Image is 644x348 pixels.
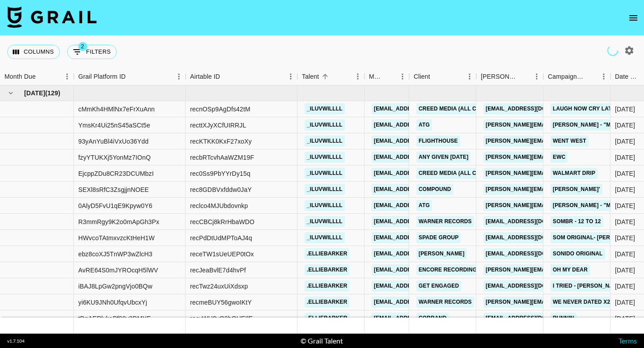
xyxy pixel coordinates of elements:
a: [PERSON_NAME][EMAIL_ADDRESS][DOMAIN_NAME] [483,184,629,195]
div: Grail Platform ID [78,68,126,85]
img: Grail Talent [7,6,97,28]
button: Menu [172,70,186,83]
div: rec0Ss9PbYYrDy15q [190,169,250,178]
div: 7/19/2025 [615,233,635,242]
button: Sort [517,70,530,83]
div: receTW1sUeUEP0tOx [190,250,254,259]
button: hide children [4,87,17,99]
a: [EMAIL_ADDRESS][DOMAIN_NAME] [372,136,472,147]
div: Talent [297,68,364,85]
a: [EMAIL_ADDRESS][DOMAIN_NAME] [483,313,584,324]
a: [PERSON_NAME][EMAIL_ADDRESS][DOMAIN_NAME] [483,200,629,211]
a: _iluvwillll [305,168,345,179]
a: [PERSON_NAME]' [551,184,602,195]
a: _iluvwillll [305,200,345,211]
a: Spade Group [416,232,461,243]
a: runnin [551,313,576,324]
a: [EMAIL_ADDRESS][DOMAIN_NAME] [483,280,584,292]
a: _iluvwillll [305,184,345,195]
a: [PERSON_NAME][EMAIL_ADDRESS][DOMAIN_NAME] [483,136,629,147]
button: Menu [396,70,409,83]
a: Creed Media (All Campaigns) [416,168,509,179]
a: Encore recordings [416,264,483,276]
div: 7/9/2025 [615,105,635,114]
div: 7/21/2025 [615,314,635,323]
div: 7/1/2025 [615,266,635,275]
div: Airtable ID [190,68,220,85]
div: ebz8coXJ5TnWP3wZlcH3 [78,250,153,259]
div: iBAJ8LpGw2pngVjo0BQw [78,282,153,291]
div: 7/22/2025 [615,217,635,226]
a: [PERSON_NAME] [416,248,467,259]
div: SEXl8sRfC3ZsgjjnNOEE [78,185,149,194]
a: .elliebarker [305,297,349,308]
button: Sort [126,70,138,83]
a: [EMAIL_ADDRESS][DOMAIN_NAME] [483,103,584,115]
a: [EMAIL_ADDRESS][DOMAIN_NAME] [372,216,472,227]
a: ewc [551,152,568,163]
div: reclco4MJUbdovnkp [190,201,248,210]
a: [EMAIL_ADDRESS][DOMAIN_NAME] [372,184,472,195]
a: .elliebarker [305,280,349,292]
div: Talent [302,68,319,85]
div: [PERSON_NAME] [481,68,517,85]
button: Menu [597,70,610,83]
div: Campaign (Type) [548,68,585,85]
div: 6/9/2025 [615,250,635,259]
a: Terms [619,336,637,345]
div: HWvcoTAtmxvzcKtHeH1W [78,233,155,242]
div: recmeBUY56gwoIKtY [190,298,252,307]
a: _iluvwillll [305,136,345,147]
a: I Tried - [PERSON_NAME] [551,280,625,292]
button: Menu [463,70,476,83]
a: Compound [416,184,453,195]
button: Sort [383,70,396,83]
div: 7/4/2025 [615,185,635,194]
button: Show filters [67,45,117,59]
button: Sort [220,70,233,83]
a: _iluvwillll [305,119,345,131]
a: sonido original [551,248,605,259]
div: tDqAERlykePf90v3DMYE [78,314,151,323]
div: 0AlyD5FvU1qE9Kpyw0Y6 [78,201,153,210]
a: [PERSON_NAME][EMAIL_ADDRESS][DOMAIN_NAME] [483,152,629,163]
a: went west [551,136,589,147]
div: Client [414,68,430,85]
a: Get Engaged [416,280,461,292]
a: _iluvwillll [305,232,345,243]
a: Warner Records [416,216,474,227]
a: [EMAIL_ADDRESS][DOMAIN_NAME] [372,264,472,276]
a: Flighthouse [416,136,460,147]
button: open drawer [624,9,642,27]
div: AvRE64S0mJYROcqH5lWV [78,266,158,275]
div: Manager [369,68,383,85]
div: Manager [364,68,409,85]
span: ( 129 ) [45,89,60,98]
div: Client [409,68,476,85]
div: 7/18/2025 [615,121,635,130]
button: Sort [36,70,48,83]
a: [EMAIL_ADDRESS][DOMAIN_NAME] [483,232,584,243]
div: recKTKK0KxF27xoXy [190,137,252,146]
a: .elliebarker [305,313,349,324]
button: Menu [351,70,364,83]
div: YmsKr4Ui25nS45aSCt5e [78,121,150,130]
a: Warner Records [416,297,474,308]
a: [EMAIL_ADDRESS][DOMAIN_NAME] [372,152,472,163]
div: Airtable ID [186,68,297,85]
div: rec8GDBVxfddw0JaY [190,185,252,194]
div: recCBCj8kRrHbaWDO [190,217,254,226]
div: recJeaBvlE7d4hvPf [190,266,246,275]
a: we never dated X2 [551,297,612,308]
a: .elliebarker [305,248,349,259]
a: Cobrand [416,313,449,324]
a: laugh now cry later [551,103,622,115]
div: recPdDtUdMPToAJ4q [190,233,252,242]
button: Select columns [7,45,60,59]
div: recbRTcvhAaWZM19F [190,153,254,162]
a: _iluvwillll [305,216,345,227]
a: [EMAIL_ADDRESS][DOMAIN_NAME] [372,119,472,131]
span: [DATE] [24,89,45,98]
div: Grail Platform ID [74,68,186,85]
a: ATG [416,119,432,131]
